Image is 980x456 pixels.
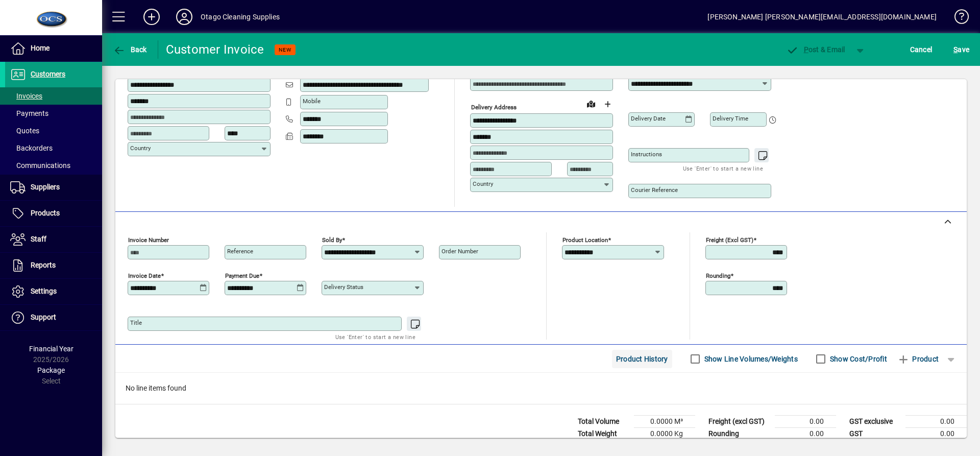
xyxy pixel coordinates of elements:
mat-label: Instructions [631,151,662,158]
a: Quotes [5,122,102,139]
span: Financial Year [29,345,73,353]
span: Suppliers [31,183,60,191]
mat-label: Country [473,180,493,187]
a: Products [5,201,102,226]
mat-label: Invoice date [128,272,161,279]
td: Total Weight [573,428,634,440]
td: 0.00 [775,428,836,440]
td: 0.00 [905,416,967,428]
td: 0.00 [775,416,836,428]
a: Settings [5,279,102,304]
span: Package [37,366,65,374]
button: Product [892,350,944,368]
td: 0.00 [905,428,967,440]
a: Reports [5,253,102,278]
span: Customers [31,70,65,78]
button: Choose address [599,96,616,112]
span: Staff [31,235,46,243]
mat-label: Invoice number [128,236,169,244]
div: Otago Cleaning Supplies [201,9,280,25]
button: Back [110,40,150,59]
span: Products [31,209,60,217]
mat-label: Order number [442,248,478,255]
a: Communications [5,157,102,174]
span: ave [953,41,969,58]
span: Product History [616,351,668,367]
span: Quotes [10,127,39,135]
span: Invoices [10,92,42,100]
a: Payments [5,105,102,122]
a: Suppliers [5,175,102,200]
div: [PERSON_NAME] [PERSON_NAME][EMAIL_ADDRESS][DOMAIN_NAME] [707,9,937,25]
app-page-header-button: Back [102,40,158,59]
a: Knowledge Base [947,2,967,35]
mat-label: Delivery date [631,115,666,122]
span: P [804,45,808,54]
a: Staff [5,227,102,252]
span: Payments [10,109,48,117]
mat-label: Country [130,145,151,152]
span: Settings [31,287,57,295]
button: Cancel [908,40,935,59]
span: Home [31,44,50,52]
mat-label: Freight (excl GST) [706,236,753,244]
mat-hint: Use 'Enter' to start a new line [683,162,763,174]
a: Home [5,36,102,61]
button: Profile [168,8,201,26]
a: View on map [583,95,599,112]
td: 0.0000 Kg [634,428,695,440]
a: Backorders [5,139,102,157]
td: Rounding [703,428,775,440]
span: Backorders [10,144,53,152]
td: 0.0000 M³ [634,416,695,428]
button: Product History [612,350,672,368]
label: Show Cost/Profit [828,354,887,364]
mat-label: Delivery time [713,115,748,122]
span: Back [113,45,147,54]
span: Communications [10,161,70,170]
td: GST [844,428,905,440]
span: Support [31,313,56,321]
mat-label: Mobile [303,98,321,105]
span: ost & Email [786,45,845,54]
span: Cancel [910,41,933,58]
div: Customer Invoice [166,41,264,58]
td: Freight (excl GST) [703,416,775,428]
td: GST exclusive [844,416,905,428]
td: Total Volume [573,416,634,428]
mat-label: Reference [227,248,253,255]
mat-label: Product location [562,236,608,244]
mat-label: Rounding [706,272,730,279]
a: Invoices [5,87,102,105]
mat-label: Sold by [322,236,342,244]
mat-label: Title [130,319,142,326]
span: Product [897,351,939,367]
mat-label: Delivery status [324,283,363,291]
div: No line items found [115,373,967,404]
span: NEW [279,46,291,53]
mat-label: Payment due [225,272,259,279]
label: Show Line Volumes/Weights [702,354,798,364]
mat-label: Courier Reference [631,186,678,194]
button: Save [951,40,972,59]
a: Support [5,305,102,330]
mat-hint: Use 'Enter' to start a new line [335,331,415,343]
span: Reports [31,261,56,269]
span: S [953,45,958,54]
button: Post & Email [781,40,850,59]
button: Add [135,8,168,26]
